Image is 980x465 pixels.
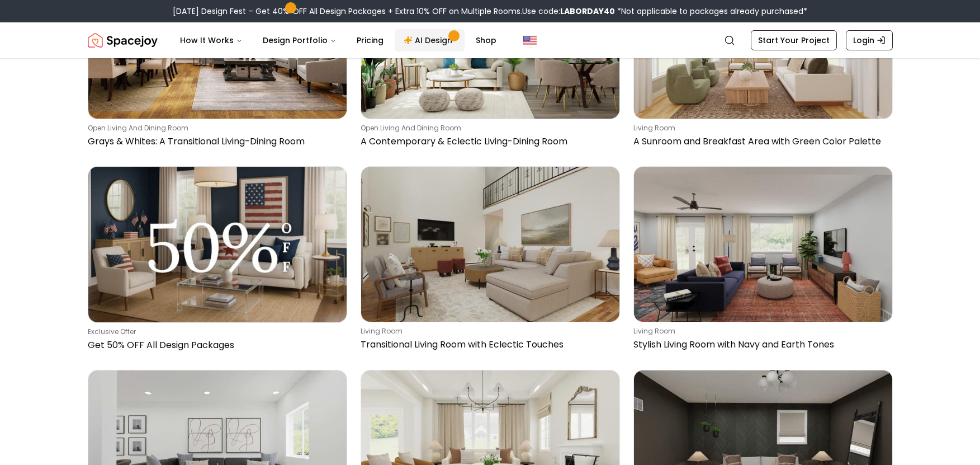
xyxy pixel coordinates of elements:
[361,327,616,336] p: living room
[846,30,893,50] a: Login
[633,124,888,133] p: living room
[633,135,888,148] p: A Sunroom and Breakfast Area with Green Color Palette
[751,30,837,50] a: Start Your Project
[88,29,158,51] img: Spacejoy Logo
[560,6,615,17] b: LABORDAY40
[88,167,347,322] img: Get 50% OFF All Design Packages
[171,29,252,51] button: How It Works
[173,6,807,17] div: [DATE] Design Fest – Get 40% OFF All Design Packages + Extra 10% OFF on Multiple Rooms.
[88,29,158,51] a: Spacejoy
[633,327,888,336] p: living room
[88,135,343,148] p: Grays & Whites: A Transitional Living-Dining Room
[88,327,343,336] p: Exclusive Offer
[395,29,465,51] a: AI Design
[171,29,505,51] nav: Main
[361,135,616,148] p: A Contemporary & Eclectic Living-Dining Room
[361,124,616,133] p: open living and dining room
[88,22,893,58] nav: Global
[88,339,343,352] p: Get 50% OFF All Design Packages
[254,29,345,51] button: Design Portfolio
[633,338,888,351] p: Stylish Living Room with Navy and Earth Tones
[361,338,616,351] p: Transitional Living Room with Eclectic Touches
[348,29,392,51] a: Pricing
[615,6,807,17] span: *Not applicable to packages already purchased*
[467,29,505,51] a: Shop
[88,166,347,356] a: Get 50% OFF All Design PackagesExclusive OfferGet 50% OFF All Design Packages
[633,166,893,356] a: Stylish Living Room with Navy and Earth Tonesliving roomStylish Living Room with Navy and Earth T...
[88,124,343,133] p: open living and dining room
[522,6,615,17] span: Use code:
[361,167,619,322] img: Transitional Living Room with Eclectic Touches
[634,167,892,322] img: Stylish Living Room with Navy and Earth Tones
[361,166,620,356] a: Transitional Living Room with Eclectic Touchesliving roomTransitional Living Room with Eclectic T...
[523,34,537,47] img: United States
